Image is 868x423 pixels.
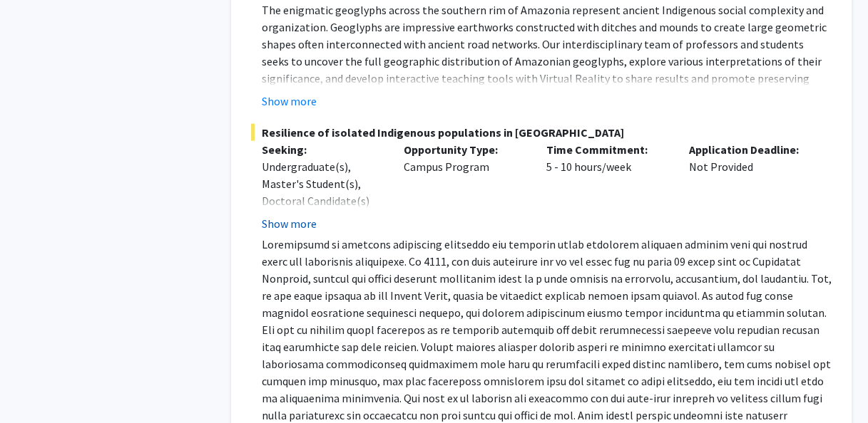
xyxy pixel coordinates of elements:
div: Not Provided [678,141,821,232]
div: Campus Program [393,141,536,232]
p: The enigmatic geoglyphs across the southern rim of Amazonia represent ancient Indigenous social c... [262,1,832,207]
p: Opportunity Type: [404,141,525,158]
div: 5 - 10 hours/week [536,141,678,232]
div: Undergraduate(s), Master's Student(s), Doctoral Candidate(s) (PhD, MD, DMD, PharmD, etc.), Postdo... [262,158,383,295]
iframe: Chat [11,359,61,412]
p: Time Commitment: [546,141,668,158]
span: Resilience of isolated Indigenous populations in [GEOGRAPHIC_DATA] [251,124,832,141]
button: Show more [262,93,317,110]
p: Application Deadline: [689,141,810,158]
p: Seeking: [262,141,383,158]
button: Show more [262,215,317,232]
